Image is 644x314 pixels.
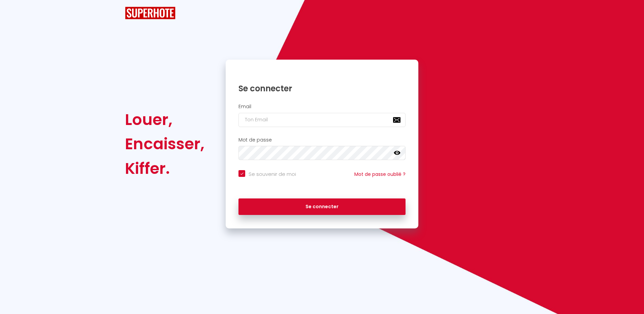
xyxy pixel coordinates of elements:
[238,104,406,109] h2: Email
[238,113,406,127] input: Ton Email
[125,156,204,181] div: Kiffer.
[238,137,406,143] h2: Mot de passe
[125,107,204,132] div: Louer,
[125,7,175,19] img: SuperHote logo
[238,83,406,94] h1: Se connecter
[354,171,406,178] a: Mot de passe oublié ?
[125,132,204,156] div: Encaisser,
[238,198,406,215] button: Se connecter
